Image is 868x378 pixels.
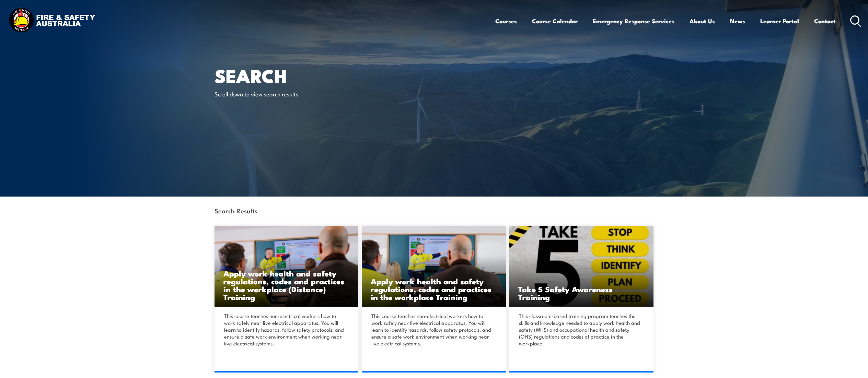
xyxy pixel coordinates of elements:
[814,12,836,30] a: Contact
[215,226,359,307] img: Apply work health and safety regulations, codes and practices in the workplace (Distance) Training
[730,12,745,30] a: News
[760,12,799,30] a: Learner Portal
[223,269,350,301] h3: Apply work health and safety regulations, codes and practices in the workplace (Distance) Training
[215,90,340,98] p: Scroll down to view search results.
[495,12,517,30] a: Courses
[532,12,578,30] a: Course Calendar
[371,312,494,347] p: This course teaches non-electrical workers how to work safely near live electrical apparatus. You...
[518,285,645,301] h3: Take 5 Safety Awareness Training
[224,312,347,347] p: This course teaches non-electrical workers how to work safely near live electrical apparatus. You...
[509,226,653,307] img: Take 5 Safety Awareness Training
[371,277,497,301] h3: Apply work health and safety regulations, codes and practices in the workplace Training
[362,226,506,307] img: Apply work health and safety regulations, codes and practices in the workplace Training
[215,67,384,83] h1: Search
[215,206,257,215] strong: Search Results
[690,12,715,30] a: About Us
[519,312,642,347] p: This classroom-based training program teaches the skills and knowledge needed to apply work healt...
[593,12,674,30] a: Emergency Response Services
